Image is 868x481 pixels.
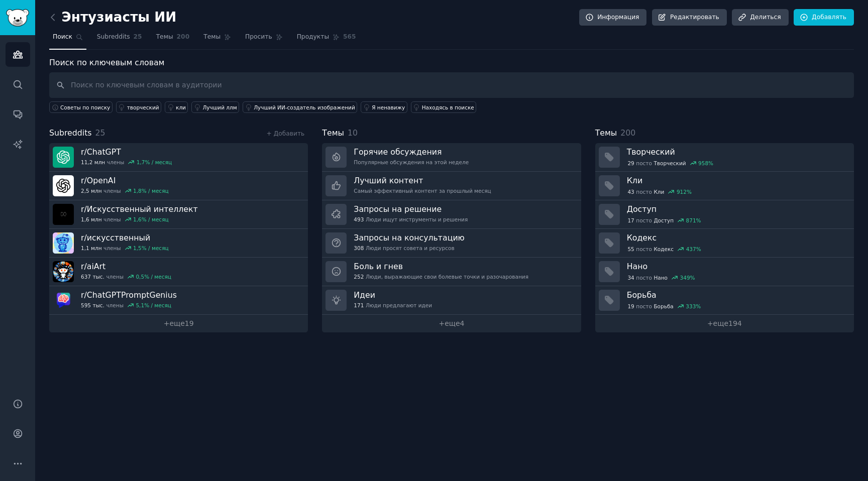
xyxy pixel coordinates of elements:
font: 55 [627,246,634,252]
font: ChatGPTPromptGenius [87,290,177,300]
font: Самый эффективный контент за прошлый месяц [354,188,491,194]
a: Просить [242,29,286,50]
img: ChatGPTPromptGenius [53,290,74,311]
a: +еще4 [322,315,581,332]
a: Горячие обсужденияПопулярные обсуждения на этой неделе [322,143,581,172]
font: 0,5 [136,274,144,280]
font: пост [636,275,648,281]
a: Темы200 [153,29,193,50]
font: о [648,160,652,166]
a: Информация [579,9,646,26]
font: Творческий [627,147,675,157]
font: пост [636,160,648,166]
font: + [707,319,713,327]
font: 171 [354,302,364,308]
font: 17 [627,217,634,223]
font: 194 [728,319,742,327]
font: Лучший ИИ-создатель изображений [254,104,355,110]
font: 10 [348,128,358,138]
font: r/ [81,233,87,243]
font: Горячие обсуждения [354,147,442,157]
font: пост [636,189,648,195]
font: члены [103,188,121,194]
img: ChatGPT [53,147,74,168]
font: пост [636,303,648,309]
font: Кодекс [627,233,657,243]
font: 19 [627,303,634,309]
font: 200 [177,33,190,40]
font: r/ [81,262,87,271]
font: кли [176,104,186,110]
font: Советы по поиску [60,104,110,110]
font: 871 [686,217,696,223]
img: Искусственный интеллект [53,204,74,225]
a: + Добавить [267,130,305,137]
font: + [164,319,170,327]
a: +еще194 [595,315,854,332]
button: Советы по поиску [49,101,113,113]
font: Темы [595,128,617,138]
font: Нано [627,262,647,271]
font: Subreddits [97,33,130,40]
font: % / месяц [142,188,169,194]
a: +еще19 [49,315,308,332]
font: искусственный [87,233,150,243]
font: 437 [686,246,696,252]
a: r/искусственный1,1 млнчлены1,5% / месяц [49,229,308,258]
font: о [648,189,652,195]
font: % [690,275,695,281]
img: aiArt [53,261,74,282]
a: r/ChatGPT11,2 млнчлены1,7% / месяц [49,143,308,172]
font: + [439,319,445,327]
a: Доступ17посто​Доступ871% [595,200,854,229]
a: Находясь в поиске [411,101,477,113]
a: Я ненавижу [361,101,407,113]
font: Добавлять [812,14,846,21]
font: Поиск по ключевым словам [49,58,164,67]
font: 1,1 млн [81,245,102,251]
font: 1,7 [137,159,145,165]
a: r/OpenAI2,5 млнчлены1,8% / месяц [49,172,308,200]
font: 252 [354,274,364,280]
font: Запросы на консультацию [354,233,465,243]
font: Темы [156,33,173,40]
a: Subreddits25 [93,29,146,50]
font: 19 [185,319,194,327]
font: члены [103,245,121,251]
font: Кодекс [654,246,674,252]
font: Энтузиасты ИИ [62,10,177,25]
a: Кодекс55посто​Кодекс437% [595,229,854,258]
a: Кли43посто​Кли912% [595,172,854,200]
font: Информация [597,14,639,21]
a: r/Искусственный интеллект1,6 млнчлены1,6% / месяц [49,200,308,229]
font: пост [636,246,648,252]
font: творческий [127,104,159,110]
font: Идеи [354,290,375,300]
font: r/ [81,204,87,214]
a: Запросы на консультацию308Люди просят совета и ресурсов [322,229,581,258]
font: % [696,303,701,309]
font: % / месяц [142,216,169,222]
font: 595 тыс. [81,302,104,308]
font: Находясь в поиске [422,104,474,110]
font: 308 [354,245,364,251]
font: Искусственный интеллект [87,204,198,214]
a: Делиться [732,9,788,26]
font: Люди ищут инструменты и решения [366,216,468,222]
font: 349 [680,275,690,281]
font: Борьба [627,290,657,300]
font: Лучший контент [354,176,423,185]
font: r/ [81,290,87,300]
font: о [648,217,652,223]
font: Запросы на решение [354,204,442,214]
a: творческий [116,101,161,113]
font: 200 [620,128,635,138]
img: OpenAI [53,175,74,196]
a: Идеи171Люди предлагают идеи [322,286,581,315]
font: Subreddits [49,128,92,138]
font: r/ [81,176,87,185]
font: Кли [627,176,643,185]
font: OpenAI [87,176,116,185]
font: 1,6 [133,216,142,222]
